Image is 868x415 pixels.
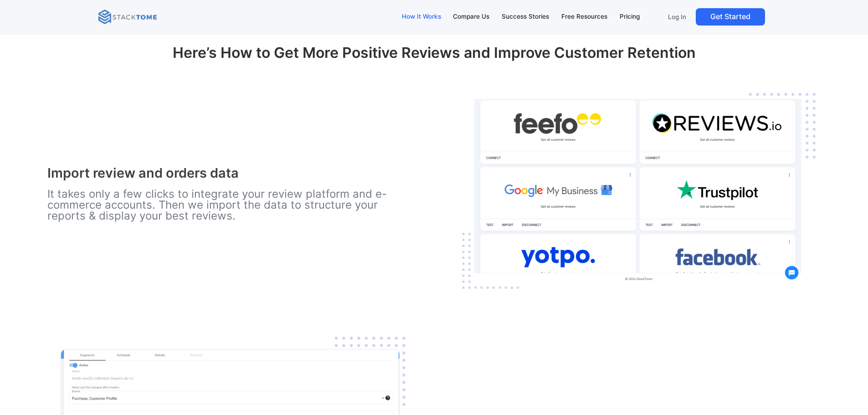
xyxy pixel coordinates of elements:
a: Compare Us [449,7,494,26]
p: Log In [668,13,686,21]
div: Success Stories [502,12,549,22]
div: How It Works [402,12,441,22]
h3: Import review and orders data [47,165,419,181]
a: Log In [662,8,692,26]
p: It takes only a few clicks to integrate your review platform and e-commerce accounts. Then we imp... [47,188,419,221]
a: Get Started [696,8,765,26]
div: Pricing [620,12,640,22]
a: How It Works [397,7,445,26]
div: Compare Us [453,12,489,22]
a: Free Resources [557,7,611,26]
img: Easy integration between your review platform and e-commerce accounts [456,87,821,297]
div: Free Resources [561,12,607,22]
a: Pricing [615,7,644,26]
a: Success Stories [498,7,554,26]
h2: Here’s How to Get More Positive Reviews and Improve Customer Retention [136,44,732,77]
